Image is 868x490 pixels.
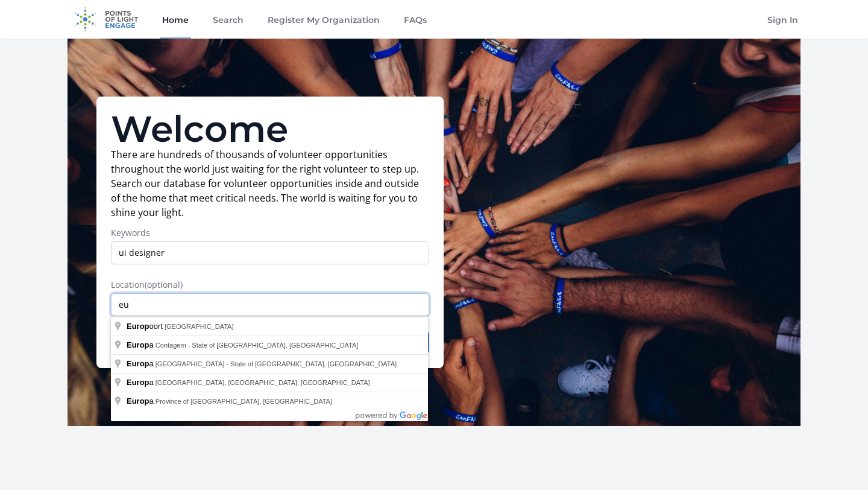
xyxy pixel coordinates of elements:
label: Location [111,279,429,291]
span: Europ [127,378,149,387]
input: Enter a location [111,293,429,316]
h1: Welcome [111,111,429,147]
span: [GEOGRAPHIC_DATA] - State of [GEOGRAPHIC_DATA], [GEOGRAPHIC_DATA] [156,360,397,367]
span: [GEOGRAPHIC_DATA] [165,323,234,330]
span: Europ [127,396,149,406]
span: Province of [GEOGRAPHIC_DATA], [GEOGRAPHIC_DATA] [156,398,332,405]
span: a [127,396,156,406]
span: Europ [127,322,149,331]
span: a [127,359,156,368]
span: Europ [127,359,149,368]
span: (optional) [145,279,183,290]
span: a [127,378,156,387]
label: Keywords [111,227,429,239]
span: a [127,340,156,349]
p: There are hundreds of thousands of volunteer opportunities throughout the world just waiting for ... [111,147,429,220]
span: [GEOGRAPHIC_DATA], [GEOGRAPHIC_DATA], [GEOGRAPHIC_DATA] [156,379,370,386]
span: Europ [127,340,149,349]
span: oort [127,322,165,331]
span: Contagem - State of [GEOGRAPHIC_DATA], [GEOGRAPHIC_DATA] [156,342,359,349]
